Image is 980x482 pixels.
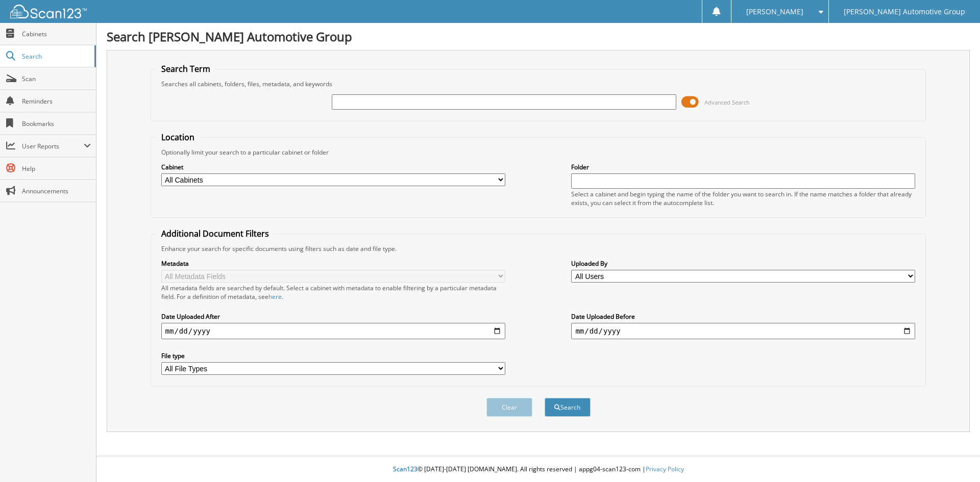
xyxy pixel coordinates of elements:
[22,52,89,61] span: Search
[96,457,980,482] div: © [DATE]-[DATE] [DOMAIN_NAME]. All rights reserved | appg04-scan123-com |
[545,398,591,417] button: Search
[268,292,282,301] a: here
[161,284,505,301] div: All metadata fields are searched by default. Select a cabinet with metadata to enable filtering b...
[486,398,532,417] button: Clear
[393,465,418,473] span: Scan123
[156,63,215,74] legend: Search Term
[844,9,965,15] span: [PERSON_NAME] Automotive Group
[161,323,505,339] input: start
[10,5,87,18] img: scan123-logo-white.svg
[571,259,915,268] label: Uploaded By
[156,148,921,157] div: Optionally limit your search to a particular cabinet or folder
[646,465,684,473] a: Privacy Policy
[107,28,970,45] h1: Search [PERSON_NAME] Automotive Group
[571,163,915,171] label: Folder
[22,119,91,128] span: Bookmarks
[156,80,921,88] div: Searches all cabinets, folders, files, metadata, and keywords
[156,244,921,253] div: Enhance your search for specific documents using filters such as date and file type.
[161,163,505,171] label: Cabinet
[156,228,274,239] legend: Additional Document Filters
[746,9,803,15] span: [PERSON_NAME]
[571,190,915,207] div: Select a cabinet and begin typing the name of the folder you want to search in. If the name match...
[22,97,91,106] span: Reminders
[571,312,915,321] label: Date Uploaded Before
[22,164,91,173] span: Help
[161,259,505,268] label: Metadata
[161,351,505,360] label: File type
[571,323,915,339] input: end
[22,74,91,83] span: Scan
[22,187,91,195] span: Announcements
[22,142,84,150] span: User Reports
[161,312,505,321] label: Date Uploaded After
[22,30,91,38] span: Cabinets
[156,132,200,143] legend: Location
[704,98,750,106] span: Advanced Search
